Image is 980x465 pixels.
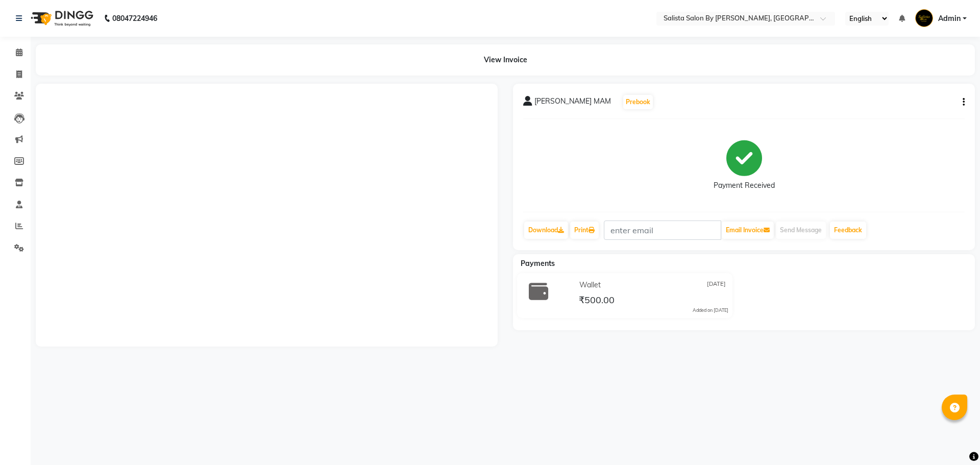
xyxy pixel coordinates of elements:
a: Feedback [830,222,866,239]
button: Send Message [776,222,826,239]
iframe: chat widget [937,424,970,455]
div: Added on [DATE] [693,307,728,314]
input: enter email [604,221,721,240]
a: Download [524,222,568,239]
span: [PERSON_NAME] MAM [534,96,611,110]
img: logo [26,4,96,33]
img: Admin [915,9,933,27]
span: ₹500.00 [579,294,615,308]
button: Prebook [623,95,653,109]
a: Print [570,222,599,239]
span: Admin [938,13,961,24]
button: Email Invoice [722,222,774,239]
b: 08047224946 [112,4,157,33]
div: Payment Received [714,180,775,191]
span: Payments [521,259,555,268]
span: [DATE] [707,280,726,290]
span: Wallet [579,280,601,290]
div: View Invoice [36,44,975,76]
